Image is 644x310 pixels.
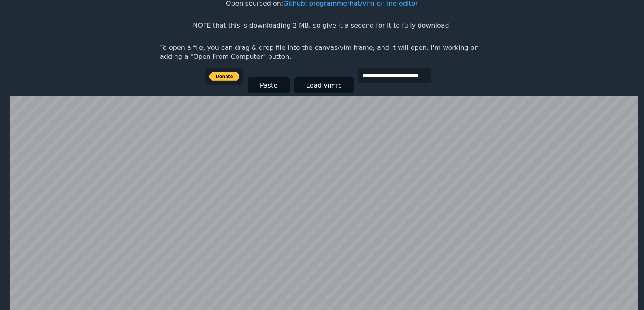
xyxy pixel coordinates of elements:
p: To open a file, you can drag & drop file into the canvas/vim frame, and it will open. I'm working... [160,43,484,62]
p: NOTE that this is downloading 2 MB, so give it a second for it to fully download. [193,21,451,30]
button: Paste [248,77,290,93]
button: Load vimrc [294,77,354,93]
